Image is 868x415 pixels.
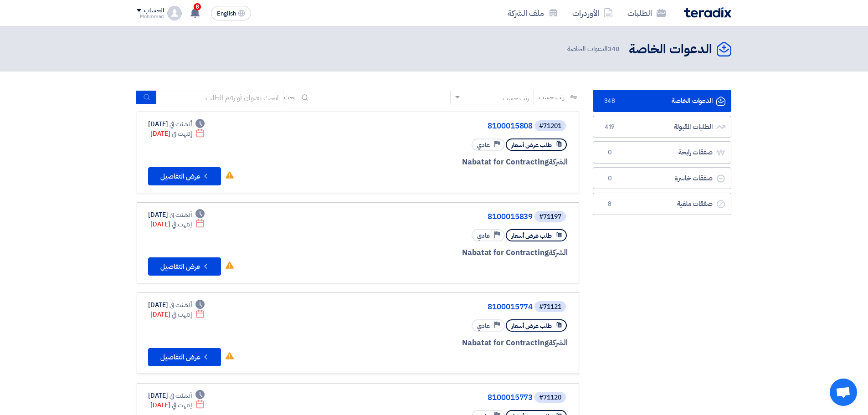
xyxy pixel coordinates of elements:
[567,44,621,54] span: الدعوات الخاصة
[148,119,205,129] div: [DATE]
[593,193,731,215] a: صفقات ملغية8
[150,129,205,138] div: [DATE]
[593,90,731,112] a: الدعوات الخاصة348
[172,310,191,319] span: إنتهت في
[593,116,731,138] a: الطلبات المقبولة419
[156,91,284,104] input: ابحث بعنوان أو رقم الطلب
[477,322,490,330] span: عادي
[593,141,731,164] a: صفقات رابحة0
[350,394,533,402] a: 8100015773
[172,129,191,138] span: إنتهت في
[150,400,205,410] div: [DATE]
[349,337,568,349] div: Nabatat for Contracting
[549,156,568,168] span: الشركة
[500,2,565,24] a: ملف الشركة
[169,391,191,400] span: أنشئت في
[167,6,182,20] img: profile_test.png
[620,2,673,24] a: الطلبات
[539,395,561,401] div: #71120
[539,214,561,220] div: #71197
[194,3,201,10] span: 8
[172,400,191,410] span: إنتهت في
[169,119,191,129] span: أنشئت في
[284,92,296,102] span: بحث
[511,141,552,149] span: طلب عرض أسعار
[629,41,712,58] h2: الدعوات الخاصة
[511,231,552,240] span: طلب عرض أسعار
[148,391,205,400] div: [DATE]
[148,348,221,366] button: عرض التفاصيل
[549,247,568,258] span: الشركة
[604,97,615,106] span: 348
[148,257,221,276] button: عرض التفاصيل
[539,92,565,102] span: رتب حسب
[684,7,731,18] img: Teradix logo
[350,122,533,130] a: 8100015808
[169,300,191,310] span: أنشئت في
[211,6,251,20] button: English
[565,2,620,24] a: الأوردرات
[503,93,529,103] div: رتب حسب
[137,14,164,19] div: Mohmmad
[148,300,205,310] div: [DATE]
[607,44,620,54] span: 348
[349,247,568,259] div: Nabatat for Contracting
[150,220,205,229] div: [DATE]
[511,322,552,330] span: طلب عرض أسعار
[604,200,615,209] span: 8
[148,210,205,220] div: [DATE]
[549,337,568,348] span: الشركة
[150,310,205,319] div: [DATE]
[172,220,191,229] span: إنتهت في
[593,167,731,190] a: صفقات خاسرة0
[604,148,615,157] span: 0
[477,141,490,149] span: عادي
[477,231,490,240] span: عادي
[169,210,191,220] span: أنشئت في
[217,10,236,17] span: English
[144,7,164,15] div: الحساب
[148,167,221,185] button: عرض التفاصيل
[350,213,533,221] a: 8100015839
[539,123,561,129] div: #71201
[349,156,568,168] div: Nabatat for Contracting
[539,304,561,310] div: #71121
[830,379,857,406] a: دردشة مفتوحة
[350,303,533,311] a: 8100015774
[604,123,615,132] span: 419
[604,174,615,183] span: 0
